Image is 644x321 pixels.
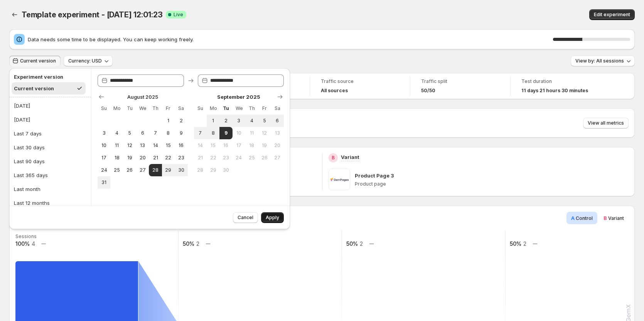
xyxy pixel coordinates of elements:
button: Wednesday August 27 2025 [136,164,149,176]
button: Tuesday September 23 2025 [219,152,232,164]
button: Friday September 26 2025 [258,152,271,164]
span: 2 [178,118,184,124]
button: Monday September 15 2025 [207,139,219,152]
span: 26 [261,155,268,161]
span: 23 [223,155,229,161]
span: 24 [101,167,107,173]
span: 21 [152,155,158,161]
span: 30 [223,167,229,173]
button: Monday September 22 2025 [207,152,219,164]
text: Sessions [15,233,37,239]
span: Template experiment - [DATE] 12:01:23 [22,10,163,19]
text: 50% [346,240,358,247]
button: Current version [12,82,86,95]
button: Sunday August 17 2025 [98,152,110,164]
button: Edit experiment [589,9,635,20]
button: Thursday August 21 2025 [149,152,162,164]
span: 29 [165,167,172,173]
span: 2 [223,118,229,124]
span: 8 [210,130,216,136]
span: 7 [152,130,158,136]
button: Last 7 days [12,127,89,140]
th: Sunday [98,102,110,115]
a: Test duration11 days 21 hours 30 minutes [521,78,600,95]
button: Friday August 15 2025 [162,139,175,152]
button: Saturday August 30 2025 [175,164,187,176]
button: Saturday August 9 2025 [175,127,187,139]
button: Saturday August 16 2025 [175,139,187,152]
button: Start of range Thursday August 28 2025 [149,164,162,176]
span: 5 [261,118,268,124]
button: Sunday August 3 2025 [98,127,110,139]
span: 13 [274,130,281,136]
button: Monday August 18 2025 [110,152,123,164]
text: 2 [360,240,363,247]
th: Monday [110,102,123,115]
span: 10 [236,130,242,136]
span: 28 [197,167,204,173]
button: Thursday September 4 2025 [245,115,258,127]
button: Saturday September 27 2025 [271,152,284,164]
div: Last 365 days [14,171,48,179]
span: View by: All sessions [575,58,624,64]
span: Sa [274,105,281,112]
text: 4 [32,240,35,247]
span: 18 [113,155,120,161]
button: Friday September 12 2025 [258,127,271,139]
span: 28 [152,167,158,173]
span: Sa [178,105,184,112]
span: 11 [113,142,120,149]
button: Tuesday August 12 2025 [123,139,136,152]
span: 27 [139,167,146,173]
span: 5 [126,130,133,136]
span: 10 [101,142,107,149]
div: Last 7 days [14,130,42,137]
button: Sunday September 7 2025 [194,127,207,139]
span: 1 [165,118,172,124]
button: Sunday August 31 2025 [98,176,110,189]
span: Current version [20,58,56,64]
text: 2 [523,240,526,247]
p: Product Page 3 [355,172,394,179]
button: Show next month, October 2025 [275,91,285,102]
a: Traffic sourceAll sources [321,78,399,95]
span: 13 [139,142,146,149]
span: 4 [248,118,255,124]
button: Last 30 days [12,141,89,154]
button: View by: All sessions [571,56,635,66]
th: Wednesday [136,102,149,115]
span: 15 [210,142,216,149]
button: Thursday September 18 2025 [245,139,258,152]
span: 16 [223,142,229,149]
th: Sunday [194,102,207,115]
span: 17 [236,142,242,149]
button: Saturday August 2 2025 [175,115,187,127]
button: Currency: USD [64,56,113,66]
span: Cancel [238,215,253,221]
button: Apply [261,212,284,223]
button: Thursday September 25 2025 [245,152,258,164]
button: Tuesday September 2 2025 [219,115,232,127]
button: Show previous month, July 2025 [96,91,107,102]
button: Saturday September 20 2025 [271,139,284,152]
span: Test duration [521,78,600,84]
text: 100% [15,240,30,247]
th: Thursday [245,102,258,115]
span: Fr [165,105,172,112]
h2: Experiment version [14,73,83,81]
div: Last month [14,185,40,193]
span: 26 [126,167,133,173]
button: [DATE] [12,113,89,126]
h2: B [332,155,335,161]
span: 29 [210,167,216,173]
button: Monday August 25 2025 [110,164,123,176]
span: 25 [113,167,120,173]
button: Thursday September 11 2025 [245,127,258,139]
button: Last 90 days [12,155,89,167]
div: Last 30 days [14,144,45,151]
span: Su [197,105,204,112]
span: Mo [210,105,216,112]
text: 50% [510,240,521,247]
button: Back [9,9,20,20]
span: 30 [178,167,184,173]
